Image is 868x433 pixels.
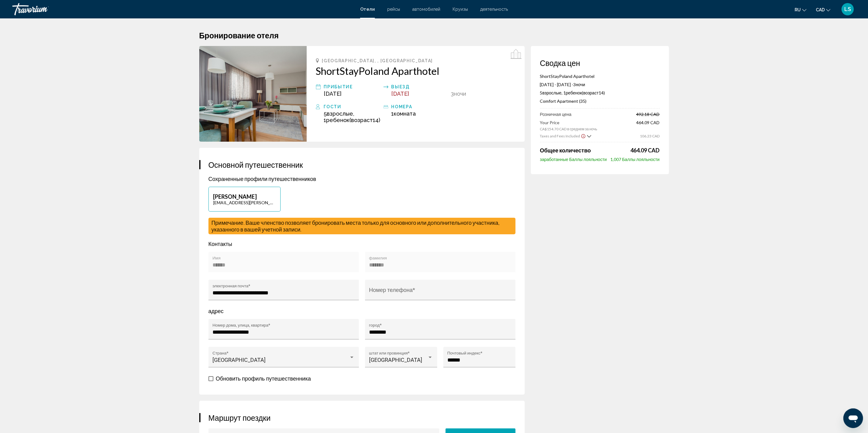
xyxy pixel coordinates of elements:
span: Your Price [540,120,597,125]
span: ru [795,7,801,12]
span: ( 14) [326,117,380,123]
span: 106.23 CAD [640,134,660,138]
a: Круизы [453,7,468,12]
a: деятельность [480,7,508,12]
div: Выезд [391,83,448,90]
span: [GEOGRAPHIC_DATA] [369,357,422,363]
span: ночи [576,82,585,87]
button: [PERSON_NAME][EMAIL_ADDRESS][PERSON_NAME][DOMAIN_NAME] [208,187,281,212]
a: Travorium [12,3,354,15]
p: ShortStayPoland Aparthotel [540,74,660,79]
span: Ребенок [326,117,350,123]
a: ShortStayPoland Aparthotel [316,65,516,77]
p: Контакты [208,240,516,247]
span: [GEOGRAPHIC_DATA] [212,357,266,363]
span: CA$154.70 CAD в среднем за ночь [540,127,597,131]
span: Возраст [583,90,599,95]
span: 3 [451,90,454,97]
p: [DATE] - [DATE] - [540,82,660,87]
button: Change language [795,5,807,14]
span: 1,007 Баллы лояльности [610,157,660,162]
a: Отели [360,7,375,12]
span: 464.09 CAD [631,147,660,154]
span: ( 14) [566,90,605,95]
div: Гости [324,103,380,110]
span: CAD [816,7,825,12]
iframe: Button to launch messaging window [843,408,863,428]
span: 5 [540,90,562,95]
span: [DATE] [324,90,342,97]
button: Change currency [816,5,831,14]
span: Комната [394,110,416,117]
span: 1 [391,110,416,117]
span: Taxes and Fees Included [540,134,580,138]
a: автомобилей [412,7,440,12]
span: [DATE] [391,90,409,97]
span: [GEOGRAPHIC_DATA], , [GEOGRAPHIC_DATA] [322,58,433,63]
a: рейсы [387,7,400,12]
h1: Бронирование отеля [199,31,669,40]
div: номера [391,103,448,110]
p: [PERSON_NAME] [213,193,276,200]
span: Взрослые [543,90,562,95]
span: 492.18 CAD [636,112,660,117]
span: Взрослые [327,110,353,117]
p: [EMAIL_ADDRESS][PERSON_NAME][DOMAIN_NAME] [213,200,276,205]
h3: Основной путешественник [208,160,516,169]
div: прибытие [324,83,380,90]
button: User Menu [840,3,856,16]
span: , 1 [324,110,380,123]
span: 5 [324,110,353,117]
h3: Сводка цен [540,58,660,67]
span: Примечание. Ваше членство позволяет бронировать места только для основного или дополнительного уч... [212,219,500,233]
span: заработанные Баллы лояльности [540,157,607,162]
span: Общее количество [540,147,591,154]
p: адрес [208,308,516,314]
span: Обновить профиль путешественника [216,375,311,382]
span: Ребенок [566,90,582,95]
button: Show Taxes and Fees breakdown [540,133,591,139]
span: LS [844,6,851,12]
span: ночи [454,90,466,97]
span: Возраст [351,117,373,123]
p: Comfort Apartment (35) [540,98,660,104]
p: Сохраненные профили путешественников [208,175,516,182]
span: 464.09 CAD [636,120,660,131]
h3: Маршрут поездки [208,413,516,422]
span: 3 [574,82,576,87]
span: Розничная цена [540,112,572,117]
span: , 1 [562,90,605,95]
button: Show Taxes and Fees disclaimer [581,133,586,139]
